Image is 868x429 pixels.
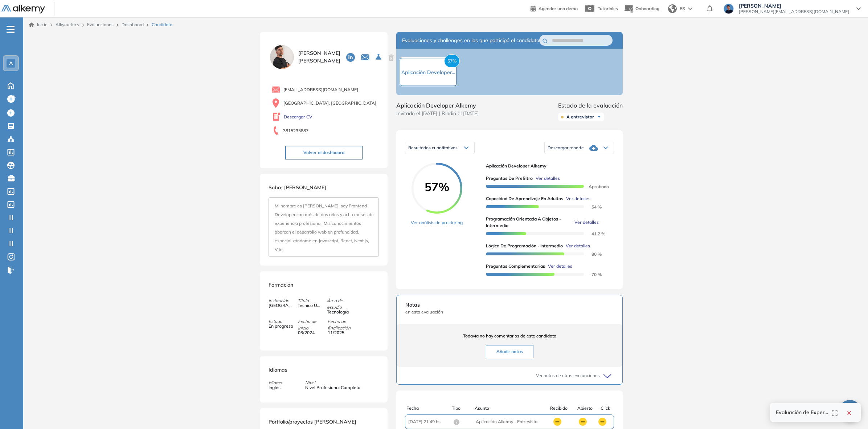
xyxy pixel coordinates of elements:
span: Nivel [305,380,360,386]
span: Evaluaciones y challenges en los que participó el candidato [402,37,539,44]
span: Estado [269,318,298,325]
button: Onboarding [624,1,659,17]
span: Inglés [269,384,282,391]
span: Notas [405,301,614,309]
a: Ver análisis de proctoring [411,219,463,226]
span: Fecha de inicio [298,318,327,331]
span: 03/2024 [298,329,323,336]
span: 57% [412,181,462,193]
span: ES [680,5,685,12]
span: En progreso [269,323,293,329]
span: Aplicación Developer... [401,69,455,76]
a: Agendar una demo [531,4,578,12]
span: Título [298,298,327,304]
span: en esta evaluación [405,309,614,315]
span: Lógica de Programación - Intermedio [486,243,563,249]
span: Invitado el [DATE] | Rindió el [DATE] [396,110,479,117]
button: Ver detalles [545,263,572,270]
button: close [843,407,855,417]
span: Programación Orientada a Objetos - Intermedio [486,216,572,229]
div: Fecha [406,405,452,412]
img: Logo [1,5,45,14]
div: Recibido [544,405,573,412]
a: Evaluaciones [87,22,114,27]
span: Aplicación Alkemy - Entrevista [476,418,543,425]
span: Nivel Profesional Completo [305,384,360,391]
div: Click [597,405,614,412]
span: Ver detalles [566,195,590,202]
img: PROFILE_MENU_LOGO_USER [269,44,295,70]
span: Capacidad de Aprendizaje en Adultos [486,195,563,202]
span: Onboarding [635,6,659,11]
button: Ver detalles [572,219,599,226]
a: Dashboard [122,22,144,27]
span: expand [832,410,838,416]
span: Preguntas de Prefiltro [486,175,533,182]
h4: Evaluación de Experiencia [776,409,829,416]
span: Área de estudio [327,298,356,311]
img: Ícono de flecha [597,115,601,119]
button: Seleccione la evaluación activa [373,50,386,64]
a: Inicio [29,21,48,28]
span: Ver detalles [536,175,560,182]
span: [DATE] 21:49 hs [408,418,453,425]
span: Mi nombre es [PERSON_NAME], soy Frontend Developer con más de dos años y ocho meses de experienci... [275,203,374,252]
span: Ver detalles [566,243,590,249]
span: 54 % [583,204,602,210]
span: 41.2 % [583,231,605,236]
span: Candidato [152,21,172,28]
a: Descargar CV [284,114,312,120]
span: 11/2025 [328,329,352,336]
img: arrow [688,7,692,10]
span: Institución [269,298,298,304]
img: world [668,4,677,13]
span: [PERSON_NAME] [PERSON_NAME] [298,49,340,65]
span: Formación [269,282,293,288]
span: Aplicación Developer Alkemy [396,101,479,110]
span: Descargar reporte [548,145,584,151]
button: Añadir notas [486,345,533,358]
span: 80 % [583,251,602,257]
button: expand [829,407,840,417]
span: 70 % [583,272,602,277]
button: Ver detalles [563,243,590,249]
span: [EMAIL_ADDRESS][DOMAIN_NAME] [283,86,358,93]
span: Todavía no hay comentarios de este candidato [405,333,614,339]
span: Técnico Universitario en Programación [298,302,322,309]
span: Idioma [269,380,282,386]
div: Tipo [452,405,475,412]
span: Sobre [PERSON_NAME] [269,184,326,191]
i: - [7,29,15,30]
span: Tecnología [327,309,352,315]
span: close [846,410,852,416]
span: Ver detalles [574,219,599,226]
span: A entrevistar [566,114,594,120]
span: Tutoriales [598,6,618,11]
div: Asunto [475,405,543,412]
span: Idiomas [269,367,287,373]
span: Aprobado [583,184,609,189]
span: Ver detalles [548,263,572,270]
span: Ver notas de otras evaluaciones [536,372,600,379]
button: Ver detalles [533,175,560,182]
div: Abierto [573,405,597,412]
span: [GEOGRAPHIC_DATA], [GEOGRAPHIC_DATA] [283,100,376,106]
span: Estado de la evaluación [558,101,623,110]
button: Volver al dashboard [285,146,363,159]
span: Portfolio/proyectos [PERSON_NAME] [269,418,356,425]
span: A [9,60,13,66]
span: [PERSON_NAME] [739,3,849,9]
span: [PERSON_NAME][EMAIL_ADDRESS][DOMAIN_NAME] [739,9,849,15]
span: 57% [444,54,460,68]
span: Preguntas complementarias [486,263,545,270]
span: Alkymetrics [56,22,79,27]
span: Aplicación Developer Alkemy [486,163,608,169]
span: Fecha de finalización [328,318,357,331]
button: Ver detalles [563,195,590,202]
span: 3815235887 [283,128,308,134]
span: Agendar una demo [539,6,578,11]
span: Resultados cuantitativos [408,145,458,150]
span: [GEOGRAPHIC_DATA] [269,302,293,309]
